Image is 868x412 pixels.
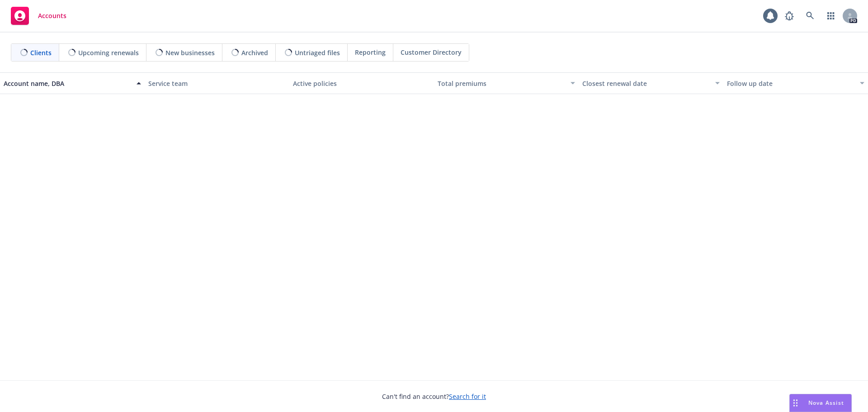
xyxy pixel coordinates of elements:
button: Active policies [289,72,434,94]
span: Accounts [38,12,66,19]
button: Nova Assist [789,394,852,412]
span: New businesses [165,48,215,57]
a: Report a Bug [780,7,798,25]
span: Customer Directory [401,47,462,57]
button: Closest renewal date [579,72,723,94]
span: Clients [30,48,52,57]
button: Service team [145,72,289,94]
a: Accounts [7,3,70,28]
div: Closest renewal date [582,79,710,88]
span: Archived [241,48,268,57]
span: Reporting [355,47,386,57]
div: Account name, DBA [4,79,131,88]
a: Search [801,7,819,25]
div: Drag to move [790,394,801,412]
span: Nova Assist [808,399,844,407]
span: Upcoming renewals [78,48,139,57]
span: Can't find an account? [382,392,486,401]
a: Switch app [822,7,840,25]
div: Total premiums [438,79,565,88]
div: Active policies [293,79,430,88]
span: Untriaged files [295,48,340,57]
a: Search for it [449,392,486,401]
button: Total premiums [434,72,579,94]
button: Follow up date [723,72,868,94]
div: Service team [148,79,286,88]
div: Follow up date [727,79,854,88]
